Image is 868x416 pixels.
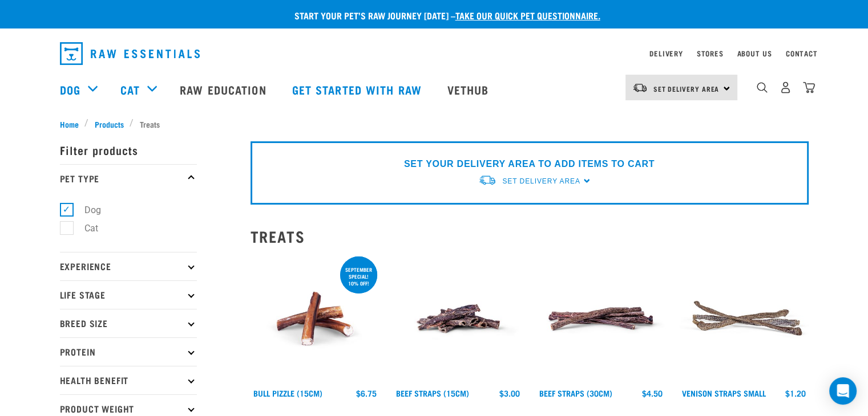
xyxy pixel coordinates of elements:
span: Home [60,118,79,130]
div: $6.75 [356,389,377,398]
a: Cat [120,81,140,98]
a: Get started with Raw [281,67,436,112]
p: Protein [60,337,197,366]
img: Raw Essentials Beef Straps 15cm 6 Pack [393,254,523,384]
img: van-moving.png [478,174,496,186]
a: Beef Straps (15cm) [396,391,469,395]
a: Vethub [436,67,503,112]
a: Delivery [649,51,683,55]
div: $1.20 [785,389,806,398]
p: SET YOUR DELIVERY AREA TO ADD ITEMS TO CART [404,157,655,171]
a: About Us [737,51,772,55]
a: Raw Education [168,67,280,112]
img: home-icon-1@2x.png [757,82,768,93]
img: user.png [780,81,792,93]
img: Raw Essentials Logo [60,42,200,65]
div: September special! 10% off! [340,261,377,292]
a: Venison Straps Small [682,391,766,395]
a: Beef Straps (30cm) [539,391,612,395]
p: Filter products [60,136,197,164]
label: Dog [66,203,106,217]
a: Products [88,118,130,130]
a: take our quick pet questionnaire. [455,13,600,18]
h2: Treats [251,227,809,245]
img: van-moving.png [632,83,648,93]
div: $3.00 [499,389,520,398]
p: Health Benefit [60,366,197,394]
nav: breadcrumbs [60,118,809,130]
span: Set Delivery Area [502,177,580,185]
img: home-icon@2x.png [803,81,815,93]
p: Pet Type [60,164,197,193]
nav: dropdown navigation [51,38,818,70]
a: Home [60,118,85,130]
label: Cat [66,221,103,235]
a: Bull Pizzle (15cm) [253,391,322,395]
p: Breed Size [60,309,197,337]
span: Set Delivery Area [653,87,720,91]
div: Open Intercom Messenger [829,377,857,405]
a: Contact [786,51,818,55]
img: Venison Straps [679,254,809,384]
p: Experience [60,252,197,280]
a: Dog [60,81,80,98]
div: $4.50 [642,389,663,398]
img: Raw Essentials Beef Straps 6 Pack [536,254,666,384]
a: Stores [697,51,724,55]
img: Bull Pizzle [251,254,380,384]
span: Products [95,118,124,130]
p: Life Stage [60,280,197,309]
